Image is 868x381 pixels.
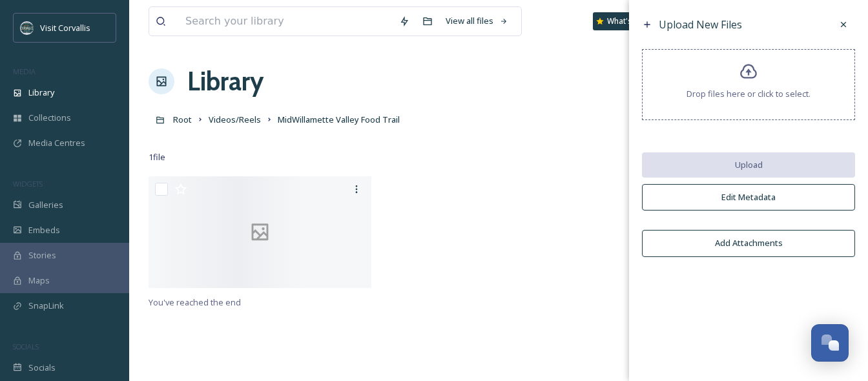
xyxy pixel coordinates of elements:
[173,112,192,127] a: Root
[187,62,263,101] a: Library
[687,88,811,100] span: Drop files here or click to select.
[13,67,36,76] span: MEDIA
[278,114,400,125] span: MidWillamette Valley Food Trail
[21,21,34,34] img: visit-corvallis-badge-dark-blue-orange%281%29.png
[278,112,400,127] a: MidWillamette Valley Food Trail
[173,114,192,125] span: Root
[209,114,261,125] span: Videos/Reels
[28,137,85,149] span: Media Centres
[28,249,56,262] span: Stories
[40,22,90,34] span: Visit Corvallis
[642,230,855,256] button: Add Attachments
[642,152,855,178] button: Upload
[28,362,56,374] span: Socials
[149,296,241,308] span: You've reached the end
[593,12,657,30] a: What's New
[28,199,63,211] span: Galleries
[28,224,60,236] span: Embeds
[13,342,39,351] span: SOCIALS
[28,300,64,312] span: SnapLink
[209,112,261,127] a: Videos/Reels
[179,7,393,36] input: Search your library
[28,112,71,124] span: Collections
[28,274,50,287] span: Maps
[13,179,43,189] span: WIDGETS
[659,17,742,32] span: Upload New Files
[439,8,515,34] a: View all files
[642,184,855,211] button: Edit Metadata
[28,87,54,99] span: Library
[811,324,849,362] button: Open Chat
[149,151,165,163] span: 1 file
